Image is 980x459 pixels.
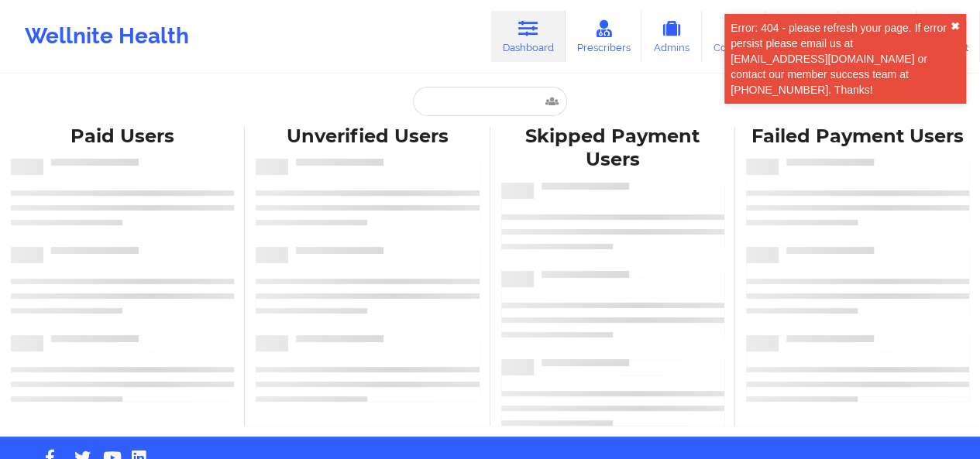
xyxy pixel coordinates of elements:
[256,125,479,149] div: Unverified Users
[731,20,951,98] div: Error: 404 - please refresh your page. If error persist please email us at [EMAIL_ADDRESS][DOMAIN...
[702,11,766,62] a: Coaches
[11,125,234,149] div: Paid Users
[746,125,969,149] div: Failed Payment Users
[641,11,702,62] a: Admins
[501,125,724,173] div: Skipped Payment Users
[491,11,566,62] a: Dashboard
[566,11,642,62] a: Prescribers
[951,20,960,33] button: close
